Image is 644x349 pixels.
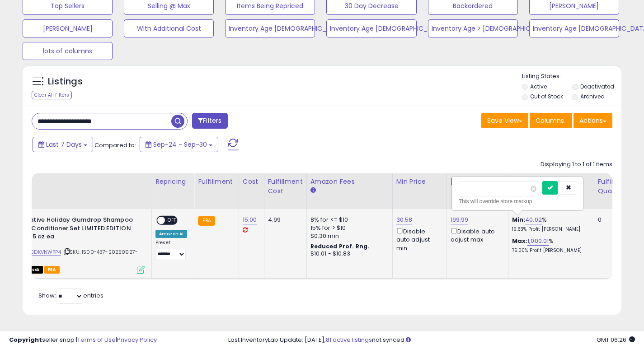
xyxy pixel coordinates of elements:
button: Save View [481,113,528,128]
div: ASIN: [9,216,145,273]
div: 8% for <= $10 [310,216,385,224]
a: 40.02 [525,215,542,224]
span: Columns [536,116,564,125]
div: 4.99 [268,216,300,224]
label: Deactivated [580,83,614,90]
div: Amazon Fees [310,177,389,186]
button: Sep-24 - Sep-30 [140,137,218,152]
small: Amazon Fees. [310,186,316,195]
label: Out of Stock [530,93,563,100]
div: 0 [598,216,626,224]
button: Columns [530,113,572,128]
div: seller snap | | [9,336,157,344]
button: Actions [573,113,612,128]
div: Last InventoryLab Update: [DATE], not synced. [228,336,635,344]
button: Inventory Age [DEMOGRAPHIC_DATA] [225,19,315,37]
span: OFF [165,217,179,224]
strong: Copyright [9,335,42,344]
div: Title [7,177,148,186]
b: Reduced Prof. Rng. [310,242,370,250]
button: [PERSON_NAME] [23,19,113,37]
b: Max: [512,237,528,245]
h5: Listings [48,75,83,88]
button: lots of columns [23,42,113,60]
div: Fulfillment [198,177,235,186]
span: Last 7 Days [46,140,82,149]
button: Filters [192,113,227,129]
span: FBA [44,266,60,274]
p: Listing States: [522,72,621,81]
b: Min: [512,215,526,224]
small: FBA [198,216,215,226]
a: 199.99 [451,215,469,224]
a: 1,000.01 [527,237,549,246]
div: Amazon AI [155,230,187,238]
div: % [512,216,587,233]
button: Inventory Age > [DEMOGRAPHIC_DATA] [428,19,518,37]
a: 15.00 [243,215,257,224]
span: Sep-24 - Sep-30 [153,140,207,149]
div: Min Price [396,177,443,186]
button: With Additional Cost [124,19,214,37]
button: Last 7 Days [33,137,93,152]
div: Fulfillable Quantity [598,177,629,196]
label: Active [530,83,547,90]
div: [PERSON_NAME] [451,177,504,186]
div: $10.01 - $10.83 [310,250,385,258]
div: Repricing [155,177,190,186]
div: 15% for > $10 [310,224,385,232]
a: 30.58 [396,215,413,224]
div: % [512,237,587,254]
div: Displaying 1 to 1 of 1 items [541,160,612,169]
button: Inventory Age [DEMOGRAPHIC_DATA]. [326,19,416,37]
div: Preset: [155,240,187,260]
div: Clear All Filters [32,91,72,99]
p: 75.00% Profit [PERSON_NAME] [512,247,587,254]
span: Compared to: [94,141,136,149]
a: 81 active listings [326,335,372,344]
div: $0.30 min [310,232,385,240]
label: Archived [580,93,605,100]
span: 2025-10-8 06:26 GMT [597,335,635,344]
b: Native Holiday Gumdrop Shampoo & Conditioner Set LIMITED EDITION 16.5 oz ea [25,216,135,243]
span: Show: entries [38,291,103,300]
a: B0DKVNWPP4 [28,248,61,256]
a: Privacy Policy [117,335,157,344]
div: Disable auto adjust max [451,226,501,244]
button: Inventory Age [DEMOGRAPHIC_DATA] [529,19,619,37]
div: Cost [243,177,260,186]
a: Terms of Use [77,335,116,344]
div: Markup on Cost [512,177,590,186]
div: Disable auto adjust min [396,226,440,252]
span: | SKU: 1500-437-20250927-05 [9,248,138,262]
p: 19.63% Profit [PERSON_NAME] [512,226,587,233]
div: Fulfillment Cost [268,177,303,196]
div: This will override store markup [459,197,576,206]
th: The percentage added to the cost of goods (COGS) that forms the calculator for Min & Max prices. [508,173,594,209]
